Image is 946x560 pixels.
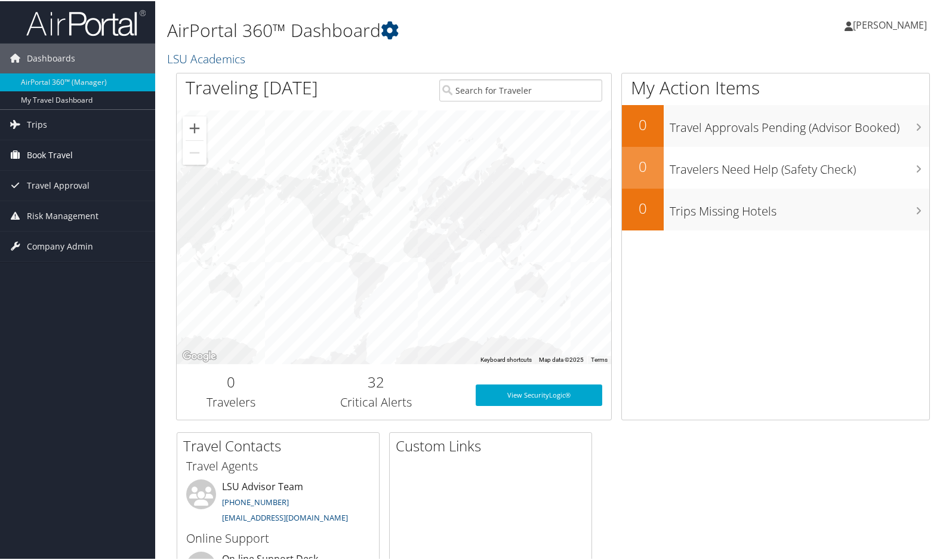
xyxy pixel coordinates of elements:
[27,139,73,169] span: Book Travel
[27,42,75,72] span: Dashboards
[670,196,930,219] h3: Trips Missing Hotels
[539,355,584,362] span: Map data ©2025
[622,187,930,229] a: 0Trips Missing Hotels
[670,112,930,135] h3: Travel Approvals Pending (Advisor Booked)
[186,457,370,473] h3: Travel Agents
[222,496,289,506] a: [PHONE_NUMBER]
[180,478,376,527] li: LSU Advisor Team
[294,393,458,410] h3: Critical Alerts
[670,154,930,177] h3: Travelers Need Help (Safety Check)
[186,529,370,546] h3: Online Support
[622,74,930,99] h1: My Action Items
[476,383,603,405] a: View SecurityLogic®
[622,197,664,217] h2: 0
[591,355,608,362] a: Terms (opens in new tab)
[186,371,276,391] h2: 0
[294,371,458,391] h2: 32
[845,6,939,42] a: [PERSON_NAME]
[622,104,930,146] a: 0Travel Approvals Pending (Advisor Booked)
[167,17,682,42] h1: AirPortal 360™ Dashboard
[396,435,591,455] h2: Custom Links
[853,17,927,30] span: [PERSON_NAME]
[183,435,379,455] h2: Travel Contacts
[26,8,146,36] img: airportal-logo.png
[180,347,219,363] a: Open this area in Google Maps (opens a new window)
[439,78,603,100] input: Search for Traveler
[480,355,532,363] button: Keyboard shortcuts
[180,347,219,363] img: Google
[183,115,207,139] button: Zoom in
[27,109,47,139] span: Trips
[186,74,318,99] h1: Traveling [DATE]
[622,113,664,134] h2: 0
[27,200,98,230] span: Risk Management
[622,146,930,187] a: 0Travelers Need Help (Safety Check)
[27,230,93,260] span: Company Admin
[622,155,664,176] h2: 0
[222,511,348,522] a: [EMAIL_ADDRESS][DOMAIN_NAME]
[186,393,276,410] h3: Travelers
[167,50,248,66] a: LSU Academics
[183,140,207,164] button: Zoom out
[27,170,90,199] span: Travel Approval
